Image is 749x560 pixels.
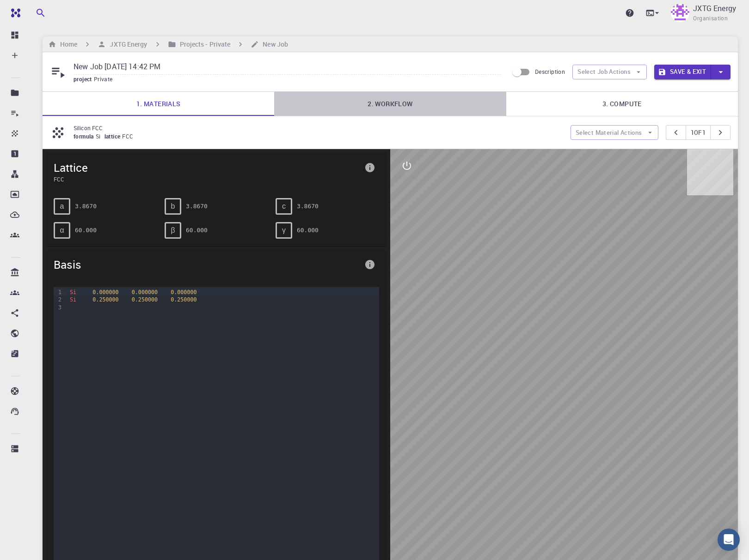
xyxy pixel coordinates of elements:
[693,3,736,14] p: JXTG Energy
[686,125,711,140] button: 1of1
[54,175,361,183] span: FCC
[106,39,147,49] h6: JXTG Energy
[718,529,740,551] div: Open Intercom Messenger
[171,296,196,303] span: 0.250000
[693,14,728,23] span: Organisation
[361,255,379,274] button: info
[572,65,647,79] button: Select Job Actions
[259,39,288,49] h6: New Job
[75,222,97,238] pre: 60.000
[571,125,658,140] button: Select Material Actions
[54,289,63,296] div: 1
[54,257,361,272] span: Basis
[666,125,731,140] div: pager
[56,39,77,49] h6: Home
[60,202,64,211] span: a
[297,198,319,214] pre: 3.8670
[132,289,158,295] span: 0.000000
[54,160,361,175] span: Lattice
[54,296,63,303] div: 2
[671,4,689,22] img: JXTG Energy
[122,132,137,140] span: FCC
[96,132,104,140] span: Si
[92,289,118,295] span: 0.000000
[75,198,97,214] pre: 3.8670
[176,39,231,49] h6: Projects - Private
[7,8,20,18] img: logo
[92,296,118,303] span: 0.250000
[43,92,274,116] a: 1. Materials
[282,226,286,235] span: γ
[282,202,286,211] span: c
[132,296,158,303] span: 0.250000
[74,75,94,83] span: project
[54,304,63,311] div: 3
[171,289,196,295] span: 0.000000
[297,222,319,238] pre: 60.000
[104,132,123,140] span: lattice
[74,132,96,140] span: formula
[46,39,290,49] nav: breadcrumb
[171,202,175,211] span: b
[70,289,76,295] span: Si
[17,6,46,15] span: サポート
[186,222,208,238] pre: 60.000
[171,226,175,235] span: β
[94,75,117,83] span: Private
[361,158,379,177] button: info
[60,226,64,235] span: α
[186,198,208,214] pre: 3.8670
[654,65,711,79] button: Save & Exit
[535,68,565,75] span: Description
[70,296,76,303] span: Si
[74,124,563,132] p: Silicon FCC
[506,92,738,116] a: 3. Compute
[274,92,506,116] a: 2. Workflow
